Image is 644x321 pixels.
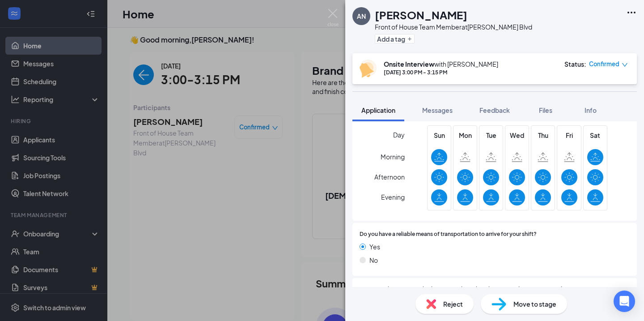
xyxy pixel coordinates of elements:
span: Feedback [479,106,510,114]
div: Open Intercom Messenger [614,291,635,312]
span: Move to stage [513,299,556,309]
span: Application [361,106,395,114]
span: How many hours are you looking for each week? (Please provide a minimum and maximum amount of hours) [360,285,630,302]
span: Info [585,106,597,114]
span: Do you have a reliable means of transportation to arrive for your shift? [360,230,537,239]
span: Evening [381,189,405,205]
b: Onsite Interview [384,60,434,68]
svg: Plus [407,36,412,42]
span: Yes [369,242,380,252]
span: Sat [587,130,603,140]
div: Status : [564,60,586,68]
span: Afternoon [374,169,405,185]
span: Sun [431,130,447,140]
span: Wed [509,130,525,140]
svg: Ellipses [626,7,637,18]
span: Mon [457,130,473,140]
div: with [PERSON_NAME] [384,60,498,68]
h1: [PERSON_NAME] [375,7,467,22]
div: AN [357,12,366,21]
span: down [622,62,628,68]
button: PlusAdd a tag [375,34,415,43]
span: Confirmed [589,60,619,68]
div: Front of House Team Member at [PERSON_NAME] Blvd [375,22,532,31]
span: Reject [443,299,463,309]
span: No [369,255,378,265]
div: [DATE] 3:00 PM - 3:15 PM [384,68,498,76]
span: Fri [561,130,577,140]
span: Day [393,130,405,140]
span: Files [539,106,552,114]
span: Messages [422,106,453,114]
span: Tue [483,130,499,140]
span: Morning [381,149,405,165]
span: Thu [535,130,551,140]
